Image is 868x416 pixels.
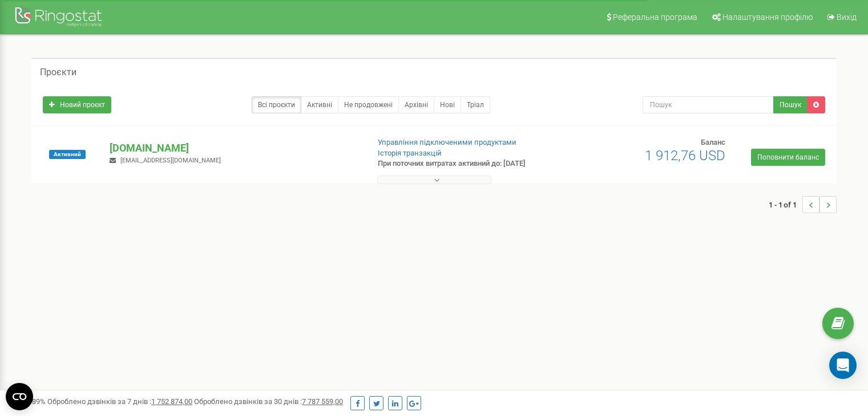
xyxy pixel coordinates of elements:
[769,196,802,213] span: 1 - 1 of 1
[6,383,33,410] button: Open CMP widget
[120,157,221,164] span: [EMAIL_ADDRESS][DOMAIN_NAME]
[807,96,825,113] a: Очистити
[302,397,343,406] u: 7 787 559,00
[701,138,725,146] span: Баланс
[434,96,461,113] a: Нові
[194,397,343,406] span: Оброблено дзвінків за 30 днів :
[613,13,697,22] span: Реферальна програма
[829,352,857,379] div: Open Intercom Messenger
[837,13,857,22] span: Вихід
[301,96,338,113] a: Активні
[769,185,837,225] nav: ...
[110,141,359,156] p: [DOMAIN_NAME]
[378,149,442,157] a: Історія транзакцій
[47,397,192,406] span: Оброблено дзвінків за 7 днів :
[378,158,560,169] p: При поточних витратах активний до: [DATE]
[461,96,490,113] a: Тріал
[252,96,301,113] a: Всі проєкти
[40,67,76,78] h5: Проєкти
[378,138,516,146] a: Управління підключеними продуктами
[645,148,725,164] span: Bonus: 512.797 USD will be available from 12.12.2025
[773,96,808,113] button: Пошук
[751,149,825,166] a: Поповнити баланс
[338,96,399,113] a: Не продовжені
[43,96,111,113] a: Новий проєкт
[151,397,192,406] u: 1 752 874,00
[49,150,86,159] span: Проєкт активний
[722,13,813,22] span: Налаштування профілю
[643,96,774,113] input: Пошук
[398,96,434,113] a: Архівні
